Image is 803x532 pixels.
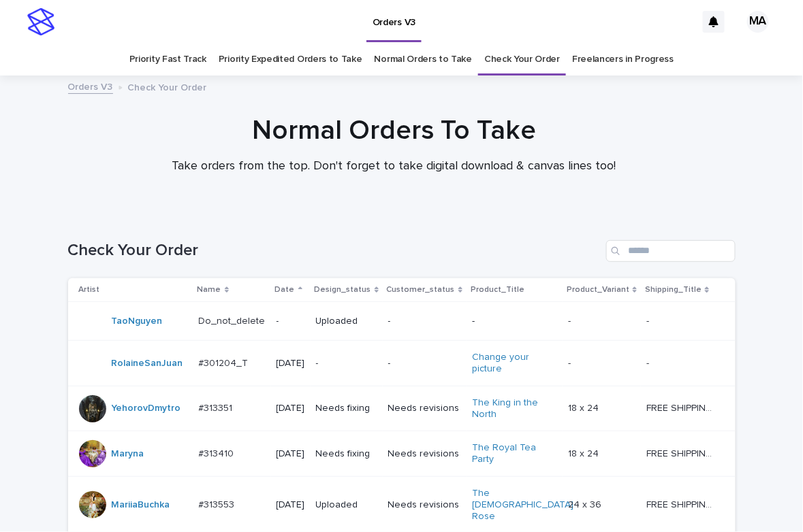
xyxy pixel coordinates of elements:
[199,400,236,414] p: #313351
[199,313,268,327] p: Do_not_delete
[568,313,573,327] p: -
[277,403,305,414] p: [DATE]
[388,448,461,460] p: Needs revisions
[375,44,473,76] a: Normal Orders to Take
[112,316,163,327] a: TaoNguyen
[27,8,54,35] img: stacker-logo-s-only.png
[68,431,736,477] tr: Maryna #313410#313410 [DATE]Needs fixingNeeds revisionsThe Royal Tea Party 18 x 2418 x 24 FREE SH...
[388,403,461,414] p: Needs revisions
[646,313,652,327] p: -
[568,497,604,511] p: 24 x 36
[68,302,736,341] tr: TaoNguyen Do_not_deleteDo_not_delete -Uploaded---- --
[645,282,702,297] p: Shipping_Title
[68,386,736,431] tr: YehorovDmytro #313351#313351 [DATE]Needs fixingNeeds revisionsThe King in the North 18 x 2418 x 2...
[277,448,305,460] p: [DATE]
[646,446,716,460] p: FREE SHIPPING - preview in 1-2 business days, after your approval delivery will take 5-10 b.d.
[747,11,769,33] div: MA
[79,282,100,297] p: Artist
[606,240,736,262] input: Search
[568,446,601,460] p: 18 x 24
[471,282,524,297] p: Product_Title
[128,79,207,94] p: Check Your Order
[388,358,461,369] p: -
[277,358,305,369] p: [DATE]
[472,488,573,522] a: The [DEMOGRAPHIC_DATA] Rose
[484,44,560,76] a: Check Your Order
[199,446,237,460] p: #313410
[567,282,629,297] p: Product_Variant
[112,403,181,414] a: YehorovDmytro
[112,448,144,460] a: Maryna
[316,316,377,327] p: Uploaded
[199,355,251,369] p: #301204_T
[568,400,601,414] p: 18 x 24
[316,358,377,369] p: -
[472,352,557,375] a: Change your picture
[129,44,206,76] a: Priority Fast Track
[68,341,736,386] tr: RolaineSanJuan #301204_T#301204_T [DATE]--Change your picture -- --
[112,358,183,369] a: RolaineSanJuan
[316,403,377,414] p: Needs fixing
[646,355,652,369] p: -
[68,78,113,94] a: Orders V3
[388,499,461,511] p: Needs revisions
[388,316,461,327] p: -
[387,282,455,297] p: Customer_status
[277,499,305,511] p: [DATE]
[198,282,221,297] p: Name
[646,497,716,511] p: FREE SHIPPING - preview in 1-2 business days, after your approval delivery will take 5-10 b.d.
[60,114,727,147] h1: Normal Orders To Take
[199,497,238,511] p: #313553
[472,397,557,420] a: The King in the North
[646,400,716,414] p: FREE SHIPPING - preview in 1-2 business days, after your approval delivery will take 5-10 b.d.
[219,44,362,76] a: Priority Expedited Orders to Take
[316,499,377,511] p: Uploaded
[315,282,371,297] p: Design_status
[572,44,674,76] a: Freelancers in Progress
[568,355,573,369] p: -
[472,442,557,465] a: The Royal Tea Party
[277,316,305,327] p: -
[472,316,557,327] p: -
[121,159,666,174] p: Take orders from the top. Don't forget to take digital download & canvas lines too!
[112,499,170,511] a: MariiaBuchka
[316,448,377,460] p: Needs fixing
[68,241,601,261] h1: Check Your Order
[275,282,295,297] p: Date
